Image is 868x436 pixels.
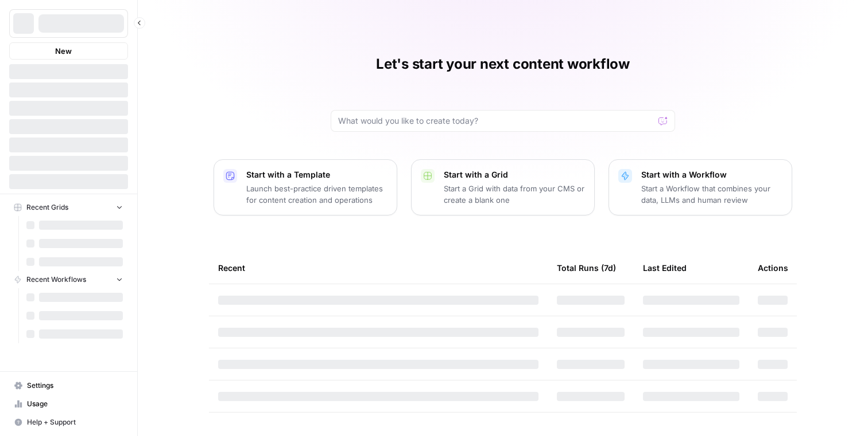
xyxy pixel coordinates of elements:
[557,252,616,284] div: Total Runs (7d)
[376,55,630,73] h1: Let's start your next content workflow
[609,159,792,215] button: Start with a WorkflowStart a Workflow that combines your data, LLMs and human review
[411,159,595,215] button: Start with a GridStart a Grid with data from your CMS or create a blank one
[9,199,128,216] button: Recent Grids
[218,252,538,284] div: Recent
[246,169,387,180] p: Start with a Template
[641,183,782,206] p: Start a Workflow that combines your data, LLMs and human review
[55,45,72,57] span: New
[9,376,128,395] a: Settings
[26,202,68,213] span: Recent Grids
[338,115,654,127] input: What would you like to create today?
[214,159,397,215] button: Start with a TemplateLaunch best-practice driven templates for content creation and operations
[444,183,585,206] p: Start a Grid with data from your CMS or create a blank one
[9,271,128,288] button: Recent Workflows
[27,399,123,409] span: Usage
[26,274,86,285] span: Recent Workflows
[758,252,788,284] div: Actions
[641,169,782,180] p: Start with a Workflow
[444,169,585,180] p: Start with a Grid
[27,417,123,427] span: Help + Support
[9,42,128,60] button: New
[9,413,128,431] button: Help + Support
[643,252,687,284] div: Last Edited
[246,183,387,206] p: Launch best-practice driven templates for content creation and operations
[27,380,123,391] span: Settings
[9,395,128,413] a: Usage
